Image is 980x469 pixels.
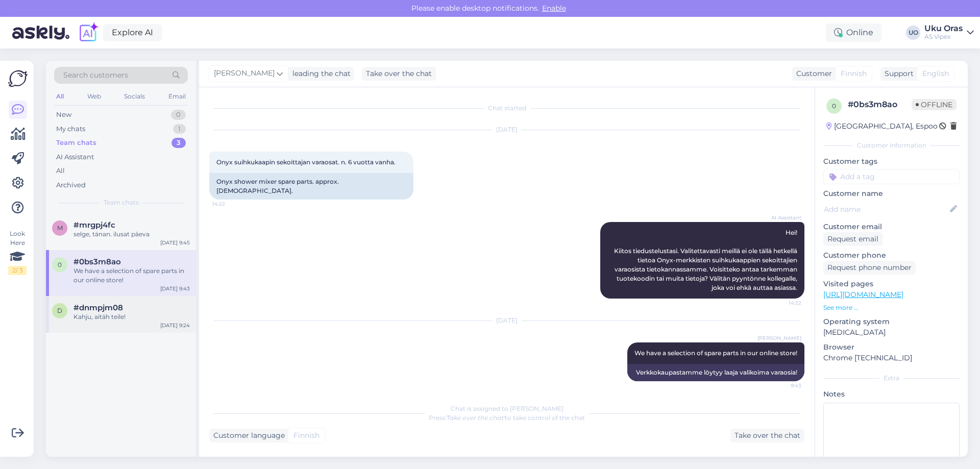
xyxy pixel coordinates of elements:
div: leading the chat [288,68,351,79]
p: See more ... [823,303,960,312]
div: AS Vipex [924,33,963,41]
span: English [922,68,949,79]
span: We have a selection of spare parts in our online store! [634,349,797,357]
div: [DATE] [209,125,804,134]
span: 0 [832,102,836,110]
p: Browser [823,342,960,353]
span: Finnish [841,68,867,79]
p: Chrome [TECHNICAL_ID] [823,353,960,363]
div: Customer language [209,430,285,441]
div: # 0bs3m8ao [848,98,912,111]
div: 0 [171,110,186,120]
div: Take over the chat [730,429,804,442]
span: 0 [58,261,62,268]
a: [URL][DOMAIN_NAME] [823,290,903,299]
div: AI Assistant [56,152,94,162]
div: Web [85,90,103,103]
input: Add name [824,204,948,215]
img: Askly Logo [8,69,28,88]
div: 3 [171,138,186,148]
div: Uku Oras [924,24,963,33]
div: Request email [823,232,883,246]
div: Customer [792,68,832,79]
span: [PERSON_NAME] [757,334,801,342]
span: d [57,307,62,314]
div: Take over the chat [362,67,436,81]
div: All [54,90,66,103]
span: Offline [912,99,957,110]
p: [MEDICAL_DATA] [823,327,960,338]
div: Support [880,68,914,79]
p: Customer email [823,221,960,232]
div: Email [166,90,188,103]
div: Team chats [56,138,96,148]
div: 1 [173,124,186,134]
img: explore-ai [78,22,99,43]
span: #mrgpj4fc [73,220,115,230]
div: We have a selection of spare parts in our online store! [73,266,190,285]
div: Archived [56,180,86,190]
div: [DATE] 9:45 [160,239,190,246]
span: Chat is assigned to [PERSON_NAME] [451,405,563,412]
span: Search customers [63,70,128,81]
div: selge, tänan. ilusat päeva [73,230,190,239]
span: 9:43 [763,382,801,389]
div: Chat started [209,104,804,113]
span: #0bs3m8ao [73,257,121,266]
p: Customer name [823,188,960,199]
span: Finnish [293,430,320,441]
div: 2 / 3 [8,266,27,275]
div: [DATE] [209,316,804,325]
div: Verkkokaupastamme löytyy laaja valikoima varaosia! [627,364,804,381]
p: Operating system [823,316,960,327]
div: New [56,110,71,120]
p: Visited pages [823,279,960,289]
span: #dnmpjm08 [73,303,123,312]
p: Customer phone [823,250,960,261]
span: Enable [539,4,569,13]
div: Online [826,23,881,42]
p: Customer tags [823,156,960,167]
div: [DATE] 9:43 [160,285,190,292]
span: AI Assistant [763,214,801,221]
span: [PERSON_NAME] [214,68,275,79]
a: Uku OrasAS Vipex [924,24,974,41]
div: Customer information [823,141,960,150]
div: Kahju, aitäh teile! [73,312,190,322]
span: Onyx suihkukaapin sekoittajan varaosat. n. 6 vuotta vanha. [216,158,396,166]
div: Socials [122,90,147,103]
div: All [56,166,65,176]
i: 'Take over the chat' [446,414,505,422]
p: Notes [823,389,960,400]
span: Press to take control of the chat [429,414,585,422]
span: Team chats [104,198,139,207]
div: Look Here [8,229,27,275]
span: 14:22 [212,200,251,208]
input: Add a tag [823,169,960,184]
div: Onyx shower mixer spare parts. approx. [DEMOGRAPHIC_DATA]. [209,173,413,200]
span: 14:22 [763,299,801,307]
span: Hei! Kiitos tiedustelustasi. Valitettavasti meillä ei ole tällä hetkellä tietoa Onyx-merkkisten s... [614,229,799,291]
div: [GEOGRAPHIC_DATA], Espoo [826,121,938,132]
div: My chats [56,124,85,134]
span: m [57,224,63,232]
div: UO [906,26,920,40]
div: Request phone number [823,261,916,275]
div: Extra [823,374,960,383]
div: [DATE] 9:24 [160,322,190,329]
a: Explore AI [103,24,162,41]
